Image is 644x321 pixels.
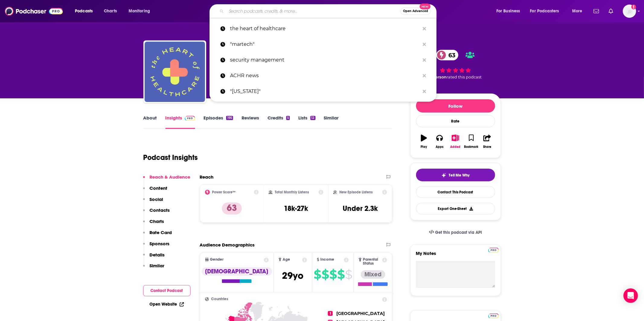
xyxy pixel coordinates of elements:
button: open menu [124,6,158,16]
h2: Power Score™ [212,190,236,194]
span: Age [283,258,290,262]
svg: Add a profile image [631,5,636,9]
span: Get this podcast via API [435,230,482,235]
div: Mixed [361,270,385,279]
a: Contact This Podcast [416,186,495,198]
span: $ [314,270,321,279]
button: Bookmark [463,131,479,152]
p: Charts [150,218,164,224]
h2: Reach [200,174,214,180]
p: ACHR news [230,68,420,84]
div: 12 [310,116,315,120]
button: Contact Podcast [143,285,191,296]
img: The Heart of Healthcare | A Digital Health Podcast [145,42,205,102]
span: $ [337,270,344,279]
button: Similar [143,263,165,274]
span: Logged in as TeemsPR [623,5,636,18]
button: Charts [143,218,164,230]
button: Open AdvancedNew [400,8,431,15]
a: Lists12 [298,115,315,129]
h3: 18k-27k [284,204,308,213]
button: Play [416,131,432,152]
button: Added [447,131,463,152]
span: Countries [211,297,229,301]
input: Search podcasts, credits, & more... [226,6,400,16]
label: My Notes [416,250,495,261]
button: Contacts [143,207,170,218]
span: rated this podcast [447,75,482,79]
span: Income [320,258,334,262]
button: Show profile menu [623,5,636,18]
p: Similar [150,263,165,269]
button: Follow [416,99,495,113]
div: Rate [416,115,495,127]
a: Pro website [488,247,499,253]
p: the heart of healthcare [230,21,420,37]
div: 63 1 personrated this podcast [410,46,501,84]
span: Tell Me Why [449,173,469,178]
p: Contacts [150,207,170,213]
p: Details [150,252,165,258]
a: InsightsPodchaser Pro [165,115,195,129]
button: Reach & Audience [143,174,191,185]
button: Apps [432,131,447,152]
p: Rate Card [150,230,172,235]
a: ACHR news [210,68,437,84]
a: Credits5 [268,115,290,129]
button: Share [479,131,495,152]
a: Reviews [242,115,259,129]
span: 1 person [430,75,447,79]
h2: Audience Demographics [200,242,255,248]
a: Open Website [150,302,184,307]
span: Open Advanced [403,10,428,13]
h2: New Episode Listens [339,190,373,194]
a: Pro website [488,313,499,318]
a: Get this podcast via API [424,225,487,240]
h3: Under 2.3k [343,204,378,213]
p: Content [150,185,168,191]
a: Similar [324,115,339,129]
p: Sponsors [150,241,170,246]
h1: Podcast Insights [143,153,198,162]
p: "new jersey" [230,84,420,99]
div: Share [483,145,491,149]
div: Open Intercom Messenger [623,288,638,303]
a: Show notifications dropdown [606,6,616,16]
button: open menu [492,6,528,16]
h2: Total Monthly Listens [275,190,309,194]
button: Export One-Sheet [416,203,495,215]
span: Monitoring [129,7,150,15]
a: "martech" [210,37,437,52]
button: Sponsors [143,241,170,252]
span: [GEOGRAPHIC_DATA] [336,311,385,316]
img: Podchaser Pro [488,248,499,253]
span: $ [322,270,329,279]
div: Search podcasts, credits, & more... [215,4,442,18]
a: the heart of healthcare [210,21,437,37]
div: Added [450,145,461,149]
div: 5 [286,116,290,120]
a: Episodes195 [203,115,233,129]
a: Charts [100,6,120,16]
div: 195 [226,116,233,120]
span: $ [345,270,352,279]
p: Social [150,196,163,202]
span: More [572,7,582,15]
p: security management [230,52,420,68]
span: $ [329,270,337,279]
button: open menu [568,6,590,16]
a: About [143,115,157,129]
button: open menu [71,6,101,16]
span: 63 [442,50,458,60]
button: open menu [526,6,568,16]
span: 1 [328,311,333,316]
p: Reach & Audience [150,174,191,180]
span: Podcasts [75,7,93,15]
img: User Profile [623,5,636,18]
img: Podchaser - Follow, Share and Rate Podcasts [5,5,63,17]
a: 63 [436,50,458,60]
button: Rate Card [143,230,172,241]
img: tell me why sparkle [441,173,446,178]
button: Social [143,196,163,208]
